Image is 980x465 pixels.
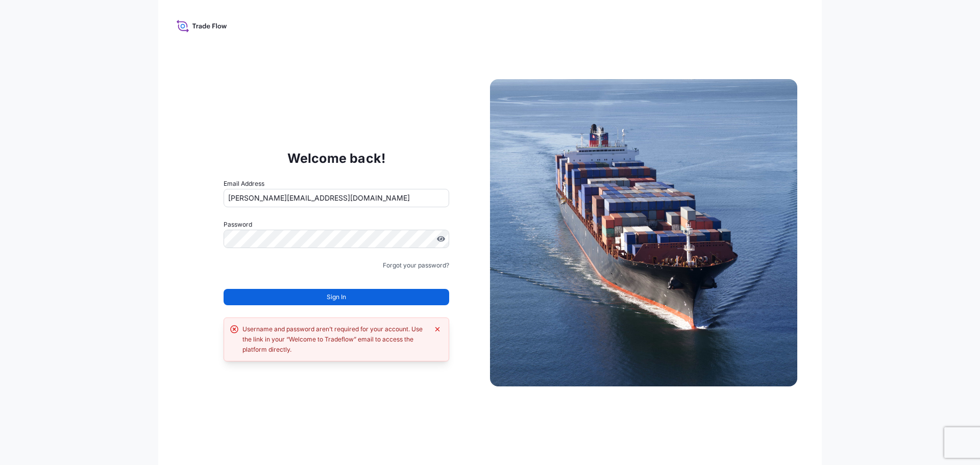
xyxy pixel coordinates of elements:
[437,235,445,243] button: Show password
[224,189,449,207] input: example@gmail.com
[287,150,386,166] p: Welcome back!
[432,324,443,334] button: Dismiss error
[242,324,428,355] div: Username and password aren’t required for your account. Use the link in your “Welcome to Tradeflo...
[224,179,264,189] label: Email Address
[490,79,797,386] img: Ship illustration
[224,219,449,230] label: Password
[327,292,346,302] span: Sign In
[224,289,449,305] button: Sign In
[383,260,449,271] a: Forgot your password?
